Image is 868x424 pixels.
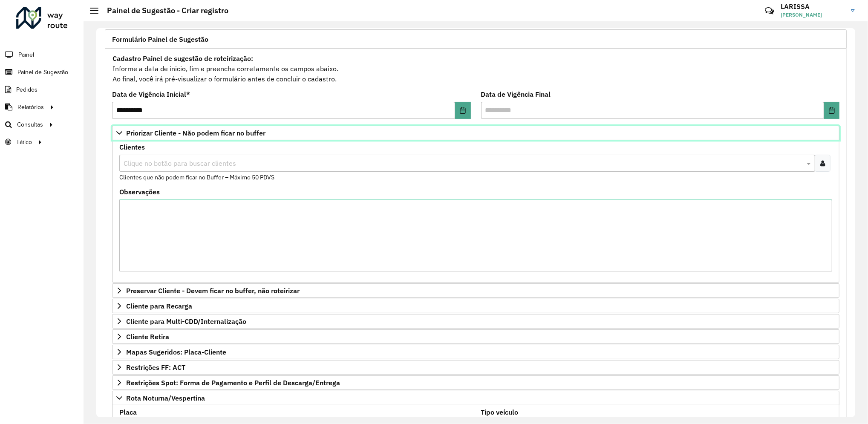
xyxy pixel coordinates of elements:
label: Placa [119,407,137,417]
label: Observações [119,187,160,197]
span: Restrições Spot: Forma de Pagamento e Perfil de Descarga/Entrega [126,379,340,386]
a: Preservar Cliente - Devem ficar no buffer, não roteirizar [112,283,839,298]
button: Choose Date [455,102,470,119]
small: Clientes que não podem ficar no Buffer – Máximo 50 PDVS [119,173,274,181]
a: Restrições FF: ACT [112,360,839,375]
div: Informe a data de inicio, fim e preencha corretamente os campos abaixo. Ao final, você irá pré-vi... [112,53,839,84]
span: Tático [16,138,32,147]
a: Priorizar Cliente - Não podem ficar no buffer [112,126,839,140]
span: Painel de Sugestão [17,68,68,77]
button: Choose Date [824,102,839,119]
label: Data de Vigência Inicial [112,89,190,99]
a: Cliente para Multi-CDD/Internalização [112,314,839,329]
span: Formulário Painel de Sugestão [112,36,208,43]
span: Pedidos [16,85,37,94]
a: Cliente para Recarga [112,299,839,313]
a: Rota Noturna/Vespertina [112,391,839,405]
label: Clientes [119,142,145,152]
span: Painel [18,50,34,59]
span: Restrições FF: ACT [126,364,185,371]
a: Contato Rápido [760,2,779,20]
span: Consultas [17,120,43,129]
span: Cliente para Multi-CDD/Internalização [126,318,246,325]
span: Mapas Sugeridos: Placa-Cliente [126,349,226,355]
span: Cliente Retira [126,333,169,340]
span: Preservar Cliente - Devem ficar no buffer, não roteirizar [126,287,300,294]
a: Cliente Retira [112,329,839,344]
h3: LARISSA [781,3,845,11]
label: Tipo veículo [481,407,519,417]
span: Rota Noturna/Vespertina [126,395,205,401]
a: Mapas Sugeridos: Placa-Cliente [112,345,839,359]
span: Relatórios [17,103,44,112]
a: Restrições Spot: Forma de Pagamento e Perfil de Descarga/Entrega [112,375,839,390]
span: [PERSON_NAME] [781,11,845,19]
div: Priorizar Cliente - Não podem ficar no buffer [112,140,839,283]
label: Data de Vigência Final [481,89,551,99]
span: Cliente para Recarga [126,303,192,309]
span: Priorizar Cliente - Não podem ficar no buffer [126,130,265,136]
strong: Cadastro Painel de sugestão de roteirização: [112,54,253,63]
h2: Painel de Sugestão - Criar registro [98,6,228,15]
